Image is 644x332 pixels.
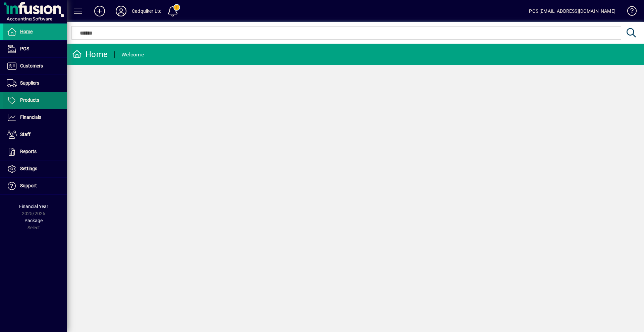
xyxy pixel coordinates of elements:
[20,80,39,86] span: Suppliers
[3,92,67,109] a: Products
[3,75,67,92] a: Suppliers
[121,49,144,60] div: Welcome
[3,143,67,160] a: Reports
[20,114,41,120] span: Financials
[110,5,132,17] button: Profile
[20,132,31,137] span: Staff
[3,178,67,194] a: Support
[3,58,67,75] a: Customers
[529,6,615,16] div: POS [EMAIL_ADDRESS][DOMAIN_NAME]
[20,183,37,188] span: Support
[20,46,29,51] span: POS
[89,5,110,17] button: Add
[20,166,37,171] span: Settings
[3,126,67,143] a: Staff
[19,204,48,209] span: Financial Year
[132,6,162,16] div: Cadquiker Ltd
[20,149,37,154] span: Reports
[72,49,108,60] div: Home
[3,41,67,57] a: POS
[24,218,43,223] span: Package
[20,63,43,68] span: Customers
[3,109,67,126] a: Financials
[20,29,33,34] span: Home
[3,160,67,177] a: Settings
[20,97,39,103] span: Products
[622,1,636,23] a: Knowledge Base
